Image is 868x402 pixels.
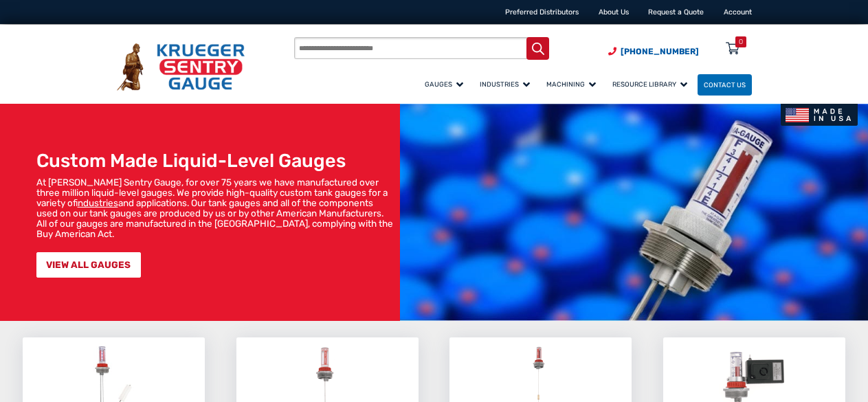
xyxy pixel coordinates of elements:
a: About Us [599,8,629,16]
a: Gauges [419,72,474,96]
a: VIEW ALL GAUGES [36,252,141,278]
a: Contact Us [698,74,752,96]
span: [PHONE_NUMBER] [621,47,699,56]
a: Request a Quote [648,8,704,16]
img: bg_hero_bannerksentry [400,104,868,321]
img: Krueger Sentry Gauge [117,43,245,91]
span: Industries [480,80,530,88]
a: Industries [474,72,540,96]
a: Account [724,8,752,16]
span: Resource Library [612,80,687,88]
a: Preferred Distributors [505,8,579,16]
a: Machining [540,72,606,96]
h1: Custom Made Liquid-Level Gauges [36,150,395,172]
span: Machining [546,80,596,88]
img: Made In USA [781,104,858,126]
p: At [PERSON_NAME] Sentry Gauge, for over 75 years we have manufactured over three million liquid-l... [36,177,395,239]
a: Phone Number (920) 434-8860 [608,45,699,58]
span: Gauges [425,80,463,88]
a: Resource Library [606,72,698,96]
span: Contact Us [704,81,746,89]
div: 0 [739,36,743,47]
a: industries [78,197,118,208]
